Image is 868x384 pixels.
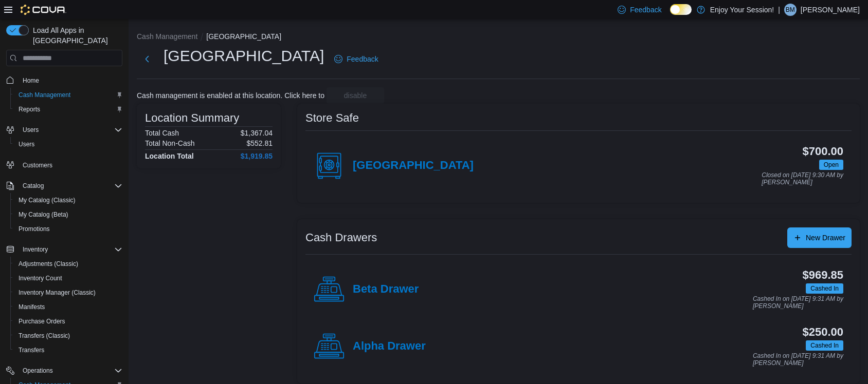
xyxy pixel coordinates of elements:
[14,258,82,270] a: Adjustments (Classic)
[14,315,122,328] span: Purchase Orders
[14,301,49,313] a: Manifests
[824,160,839,169] span: Open
[2,242,126,257] button: Inventory
[10,193,126,207] button: My Catalog (Classic)
[23,245,48,254] span: Inventory
[23,126,39,134] span: Users
[14,138,122,150] span: Users
[347,54,378,64] span: Feedback
[801,4,860,16] p: [PERSON_NAME]
[353,159,474,172] h4: [GEOGRAPHIC_DATA]
[145,152,194,160] h4: Location Total
[14,272,66,284] a: Inventory Count
[14,223,54,235] a: Promotions
[19,180,48,192] button: Catalog
[19,210,68,219] span: My Catalog (Beta)
[21,5,66,15] img: Cova
[10,329,126,343] button: Transfers (Classic)
[803,269,843,281] h3: $969.85
[241,152,273,160] h4: $1,919.85
[19,140,34,148] span: Users
[305,112,359,124] h3: Store Safe
[806,283,843,294] span: Cashed In
[14,344,48,356] a: Transfers
[19,243,52,256] button: Inventory
[19,180,122,192] span: Catalog
[803,145,843,158] h3: $700.00
[145,112,239,124] h3: Location Summary
[786,4,795,16] span: BM
[787,227,852,248] button: New Drawer
[14,223,122,235] span: Promotions
[14,344,122,356] span: Transfers
[19,91,70,99] span: Cash Management
[14,258,122,270] span: Adjustments (Classic)
[10,137,126,151] button: Users
[14,103,44,116] a: Reports
[19,243,122,256] span: Inventory
[10,102,126,117] button: Reports
[630,5,661,15] span: Feedback
[19,274,62,282] span: Inventory Count
[19,159,57,171] a: Customers
[10,314,126,329] button: Purchase Orders
[806,340,843,351] span: Cashed In
[14,89,75,101] a: Cash Management
[14,194,122,206] span: My Catalog (Classic)
[164,46,324,66] h1: [GEOGRAPHIC_DATA]
[23,182,44,190] span: Catalog
[137,31,860,44] nav: An example of EuiBreadcrumbs
[19,346,44,354] span: Transfers
[19,124,43,136] button: Users
[19,332,70,340] span: Transfers (Classic)
[19,196,76,204] span: My Catalog (Classic)
[19,260,78,268] span: Adjustments (Classic)
[14,103,122,116] span: Reports
[305,232,377,244] h3: Cash Drawers
[19,364,122,377] span: Operations
[819,160,843,170] span: Open
[19,364,57,377] button: Operations
[670,4,692,15] input: Dark Mode
[145,129,179,137] h6: Total Cash
[753,296,843,310] p: Cashed In on [DATE] 9:31 AM by [PERSON_NAME]
[344,90,367,101] span: disable
[14,138,39,150] a: Users
[2,363,126,378] button: Operations
[10,207,126,222] button: My Catalog (Beta)
[753,353,843,367] p: Cashed In on [DATE] 9:31 AM by [PERSON_NAME]
[330,49,382,69] a: Feedback
[23,367,53,375] span: Operations
[14,208,122,221] span: My Catalog (Beta)
[810,284,839,293] span: Cashed In
[19,303,45,311] span: Manifests
[353,283,419,296] h4: Beta Drawer
[2,158,126,172] button: Customers
[10,271,126,285] button: Inventory Count
[241,129,273,137] p: $1,367.04
[19,124,122,136] span: Users
[14,301,122,313] span: Manifests
[762,172,843,186] p: Closed on [DATE] 9:30 AM by [PERSON_NAME]
[10,285,126,300] button: Inventory Manager (Classic)
[14,330,122,342] span: Transfers (Classic)
[19,159,122,171] span: Customers
[14,272,122,284] span: Inventory Count
[353,340,426,353] h4: Alpha Drawer
[137,91,324,100] p: Cash management is enabled at this location. Click here to
[246,139,273,147] p: $552.81
[14,330,74,342] a: Transfers (Classic)
[810,341,839,350] span: Cashed In
[19,225,50,233] span: Promotions
[29,25,122,46] span: Load All Apps in [GEOGRAPHIC_DATA]
[10,222,126,236] button: Promotions
[327,87,384,104] button: disable
[10,300,126,314] button: Manifests
[710,4,774,16] p: Enjoy Your Session!
[784,4,797,16] div: Bryan Muise
[14,286,122,299] span: Inventory Manager (Classic)
[2,179,126,193] button: Catalog
[803,326,843,338] h3: $250.00
[14,194,80,206] a: My Catalog (Classic)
